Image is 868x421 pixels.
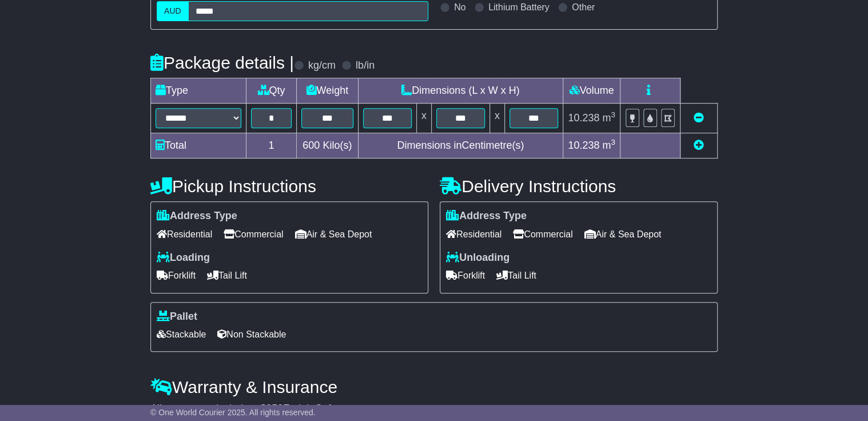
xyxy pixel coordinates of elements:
td: x [416,104,431,133]
td: Type [151,78,246,104]
label: Pallet [157,311,197,323]
span: Forklift [157,267,196,284]
label: AUD [157,1,189,21]
span: Air & Sea Depot [584,225,662,243]
span: Commercial [513,225,572,243]
td: Kilo(s) [296,133,358,158]
span: m [602,140,615,151]
div: All our quotes include a $ FreightSafe warranty. [150,403,718,415]
td: Total [151,133,246,158]
span: 10.238 [568,140,599,151]
sup: 3 [611,138,615,146]
a: Add new item [694,140,704,151]
span: Non Stackable [217,325,286,343]
label: kg/cm [308,59,336,72]
td: Qty [246,78,297,104]
span: Residential [157,225,212,243]
sup: 3 [611,110,615,119]
span: Residential [446,225,501,243]
a: Remove this item [694,112,704,124]
label: Address Type [446,210,527,223]
label: No [454,2,465,13]
td: x [489,104,504,133]
label: Other [572,2,595,13]
span: © One World Courier 2025. All rights reserved. [150,408,316,417]
td: Dimensions in Centimetre(s) [358,133,563,158]
td: 1 [246,133,297,158]
span: Commercial [224,225,283,243]
td: Volume [563,78,620,104]
span: 600 [302,140,320,151]
span: 250 [266,403,283,414]
label: Lithium Battery [488,2,550,13]
span: Tail Lift [207,267,247,284]
span: Tail Lift [496,267,536,284]
h4: Package details | [150,53,294,72]
span: Air & Sea Depot [295,225,372,243]
span: m [602,112,615,124]
span: Forklift [446,267,485,284]
h4: Delivery Instructions [440,177,718,196]
span: Stackable [157,325,206,343]
label: lb/in [356,59,375,72]
label: Unloading [446,252,509,264]
label: Loading [157,252,210,264]
h4: Warranty & Insurance [150,378,718,396]
td: Dimensions (L x W x H) [358,78,563,104]
h4: Pickup Instructions [150,177,428,196]
label: Address Type [157,210,237,223]
span: 10.238 [568,112,599,124]
td: Weight [296,78,358,104]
